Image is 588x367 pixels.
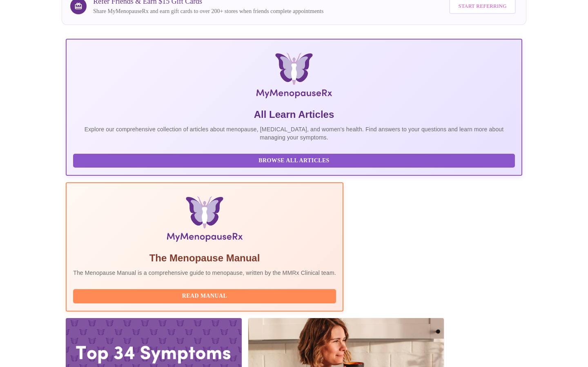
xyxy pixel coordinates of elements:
[73,269,336,277] p: The Menopause Manual is a comprehensive guide to menopause, written by the MMRx Clinical team.
[73,289,336,303] button: Read Manual
[458,2,506,11] span: Start Referring
[142,53,446,102] img: MyMenopauseRx Logo
[115,196,294,245] img: Menopause Manual
[73,108,515,121] h5: All Learn Articles
[73,252,336,265] h5: The Menopause Manual
[93,7,323,15] p: Share MyMenopauseRx and earn gift cards to over 200+ stores when friends complete appointments
[81,291,328,301] span: Read Manual
[73,292,338,299] a: Read Manual
[73,154,515,168] button: Browse All Articles
[81,156,507,166] span: Browse All Articles
[73,157,517,164] a: Browse All Articles
[73,125,515,141] p: Explore our comprehensive collection of articles about menopause, [MEDICAL_DATA], and women's hea...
